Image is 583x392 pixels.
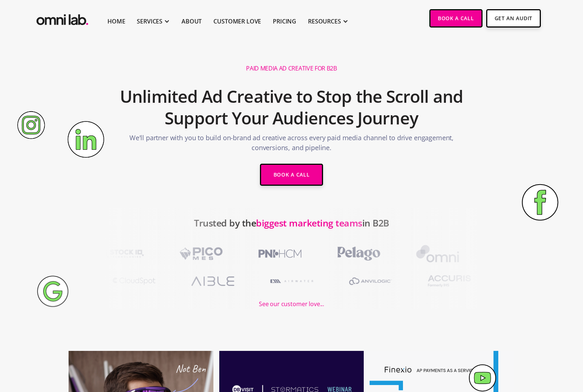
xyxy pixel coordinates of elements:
a: home [35,9,90,27]
a: Home [107,17,125,26]
h1: Paid Media Ad Creative for B2B [246,65,337,72]
a: Customer Love [213,17,261,26]
a: Book a Call [429,9,483,28]
a: About [181,17,202,26]
a: Get An Audit [486,9,541,28]
div: RESOURCES [308,17,341,26]
div: See our customer love... [259,299,324,309]
p: We'll partner with you to build on-brand ad creative across every paid media channel to drive eng... [117,133,466,156]
a: Book a Call [260,164,323,186]
span: biggest marketing teams [256,217,362,229]
img: A1RWATER [260,271,324,292]
img: Omni Lab: B2B SaaS Demand Generation Agency [35,9,90,27]
div: SERVICES [137,17,162,26]
img: PNI [247,243,312,264]
h2: Unlimited Ad Creative to Stop the Scroll and Support Your Audiences Journey [117,82,466,133]
iframe: Chat Widget [451,307,583,392]
a: See our customer love... [259,292,324,309]
a: Pricing [273,17,296,26]
h2: Trusted by the in B2B [194,214,389,243]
